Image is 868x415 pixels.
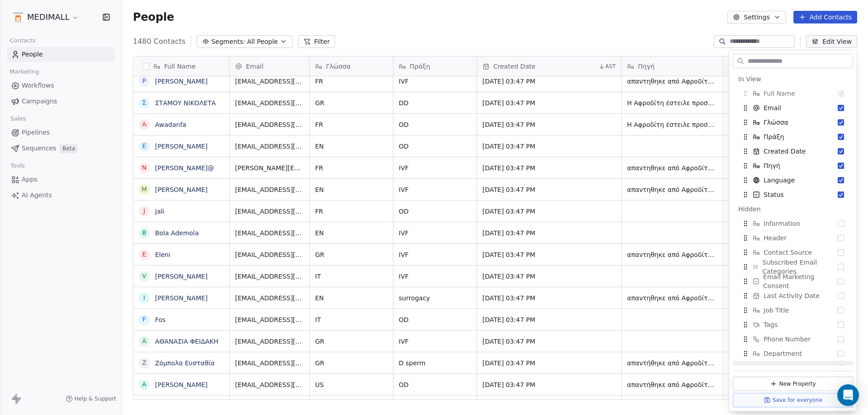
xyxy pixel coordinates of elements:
[315,98,387,107] span: GR
[622,56,723,76] div: Πηγή
[211,37,245,47] span: Segments:
[235,185,304,194] span: [EMAIL_ADDRESS][DOMAIN_NAME]
[733,274,853,289] div: Email Marketing Consent
[399,207,471,216] span: OD
[482,98,616,107] span: [DATE] 03:47 PM
[7,188,114,203] a: AI Agents
[393,56,476,76] div: Πράξη
[315,185,387,194] span: EN
[133,10,174,24] span: People
[410,62,430,71] span: Πράξη
[482,294,616,303] span: [DATE] 03:47 PM
[733,101,853,115] div: Email
[7,141,114,156] a: SequencesBeta
[7,125,114,140] a: Pipelines
[482,142,616,151] span: [DATE] 03:47 PM
[246,62,264,71] span: Email
[155,208,165,215] a: Jali
[482,380,616,389] span: [DATE] 03:47 PM
[6,65,43,79] span: Marketing
[733,303,853,317] div: Job Title
[733,289,853,303] div: Last Activity Date
[399,337,471,346] span: IVF
[133,56,229,76] div: Full Name
[22,175,38,184] span: Apps
[764,161,780,170] span: Πηγή
[235,163,304,173] span: [PERSON_NAME][EMAIL_ADDRESS][DOMAIN_NAME]
[627,77,717,86] span: απαντηθηκε από Αφροδίτη [DATE]
[315,315,387,324] span: IT
[733,159,853,173] div: Πηγή
[793,11,857,23] button: Add Contacts
[155,251,170,258] a: Eleni
[627,250,717,259] span: απαντηθηκε από Αφροδίτη [DATE] έστειλε προσφορά
[155,121,186,128] a: Awadanfa
[399,380,471,389] span: OD
[399,185,471,194] span: IVF
[482,120,616,129] span: [DATE] 03:47 PM
[482,207,616,216] span: [DATE] 03:47 PM
[235,315,304,324] span: [EMAIL_ADDRESS][DOMAIN_NAME]
[7,94,114,109] a: Campaigns
[6,159,28,173] span: Tools
[837,384,859,406] div: Open Intercom Messenger
[315,294,387,303] span: EN
[315,163,387,173] span: FR
[493,62,535,71] span: Created Date
[764,89,795,98] span: Full Name
[764,219,800,228] span: Information
[733,130,853,144] div: Πράξη
[142,185,147,194] div: M
[142,358,146,368] div: Ζ
[733,377,853,391] button: New Property
[7,78,114,93] a: Workflows
[733,231,853,245] div: Header
[806,35,857,48] button: Edit View
[27,11,70,23] span: MEDIMALL
[133,76,230,400] div: grid
[482,272,616,281] span: [DATE] 03:47 PM
[155,143,208,150] a: [PERSON_NAME]
[738,205,848,214] div: Hidden
[235,337,304,346] span: [EMAIL_ADDRESS][DOMAIN_NAME]
[326,62,351,71] span: Γλώσσα
[733,245,853,260] div: Contact Source
[235,142,304,151] span: [EMAIL_ADDRESS][DOMAIN_NAME]
[477,56,621,76] div: Created DateAST
[399,294,471,303] span: surrogacy
[142,336,146,346] div: Α
[627,185,717,194] span: απαντηθηκε από Αφροδίτη [DATE]
[482,163,616,173] span: [DATE] 03:47 PM
[155,229,199,237] a: Bola Ademola
[155,359,215,367] a: Ζόμπολα Ευσταθία
[733,332,853,346] div: Phone Number
[315,142,387,151] span: EN
[22,81,54,90] span: Workflows
[142,163,146,173] div: N
[764,306,789,315] span: Job Title
[315,207,387,216] span: FR
[13,12,24,23] img: Medimall%20logo%20(2).1.jpg
[155,316,165,323] a: Fos
[733,317,853,332] div: Tags
[764,132,784,141] span: Πράξη
[235,359,304,368] span: [EMAIL_ADDRESS][DOMAIN_NAME]
[733,144,853,159] div: Created Date
[22,144,56,153] span: Sequences
[764,320,778,329] span: Tags
[6,34,40,47] span: Contacts
[733,346,853,361] div: Department
[764,118,788,127] span: Γλώσσα
[143,206,145,216] div: J
[733,187,853,202] div: Status
[315,228,387,238] span: EN
[142,120,146,129] div: A
[133,36,185,47] span: 1480 Contacts
[764,248,812,257] span: Contact Source
[399,98,471,107] span: DD
[235,98,304,107] span: [EMAIL_ADDRESS][DOMAIN_NAME]
[235,250,304,259] span: [EMAIL_ADDRESS][DOMAIN_NAME]
[627,163,717,173] span: απαντηθηκε από Αφροδίτη [DATE] λαθος εμαιλ
[142,315,146,324] div: F
[733,173,853,187] div: Language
